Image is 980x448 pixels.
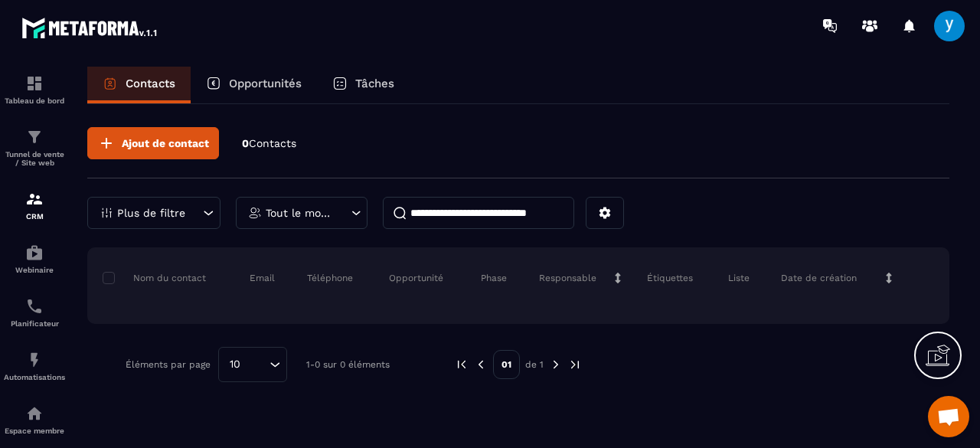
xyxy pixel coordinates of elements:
[87,127,219,159] button: Ajout de contact
[249,137,296,149] span: Contacts
[4,212,65,221] p: CRM
[474,358,488,371] img: prev
[307,272,353,284] p: Téléphone
[928,396,969,437] a: Ouvrir le chat
[4,116,65,178] a: formationformationTunnel de vente / Site web
[191,67,317,103] a: Opportunités
[25,244,44,262] img: automations
[4,232,65,286] a: automationsautomationsWebinaire
[4,373,65,381] p: Automatisations
[4,393,65,446] a: automationsautomationsEspace membre
[266,208,334,218] p: Tout le monde
[455,358,469,371] img: prev
[25,190,44,208] img: formation
[389,272,443,284] p: Opportunité
[568,358,582,371] img: next
[317,67,410,103] a: Tâches
[103,272,206,284] p: Nom du contact
[493,350,520,379] p: 01
[21,14,159,41] img: logo
[781,272,857,284] p: Date de création
[355,77,394,90] p: Tâches
[126,359,211,370] p: Éléments par page
[218,347,287,382] div: Search for option
[4,96,65,105] p: Tableau de bord
[4,266,65,274] p: Webinaire
[229,77,302,90] p: Opportunités
[87,67,191,103] a: Contacts
[25,74,44,93] img: formation
[306,359,390,370] p: 1-0 sur 0 éléments
[539,272,596,284] p: Responsable
[224,356,246,373] span: 10
[4,427,65,435] p: Espace membre
[4,319,65,328] p: Planificateur
[117,208,185,218] p: Plus de filtre
[126,77,175,90] p: Contacts
[4,178,65,232] a: formationformationCRM
[4,286,65,339] a: schedulerschedulerPlanificateur
[728,272,750,284] p: Liste
[4,63,65,116] a: formationformationTableau de bord
[25,351,44,369] img: automations
[481,272,507,284] p: Phase
[647,272,693,284] p: Étiquettes
[25,128,44,146] img: formation
[25,404,44,423] img: automations
[25,297,44,316] img: scheduler
[525,358,544,371] p: de 1
[246,356,266,373] input: Search for option
[250,272,275,284] p: Email
[4,150,65,167] p: Tunnel de vente / Site web
[242,136,296,151] p: 0
[4,339,65,393] a: automationsautomationsAutomatisations
[549,358,563,371] img: next
[122,136,209,151] span: Ajout de contact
